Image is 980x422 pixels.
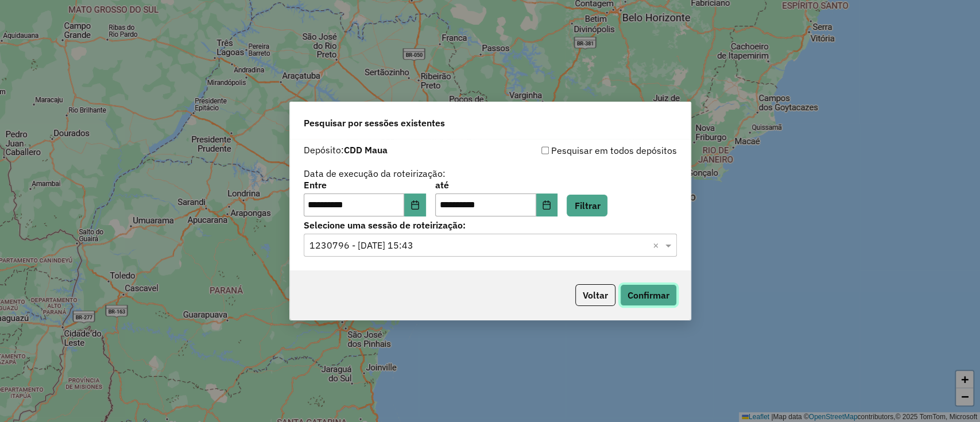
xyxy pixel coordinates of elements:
[304,167,446,180] label: Data de execução da roteirização:
[490,144,677,157] div: Pesquisar em todos depósitos
[435,178,557,192] label: até
[304,218,677,232] label: Selecione uma sessão de roteirização:
[404,193,426,216] button: Choose Date
[304,178,426,192] label: Entre
[344,144,388,156] strong: CDD Maua
[304,143,388,157] label: Depósito:
[575,284,615,306] button: Voltar
[536,193,558,216] button: Choose Date
[304,116,445,130] span: Pesquisar por sessões existentes
[620,284,677,306] button: Confirmar
[567,195,607,216] button: Filtrar
[653,238,663,252] span: Clear all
